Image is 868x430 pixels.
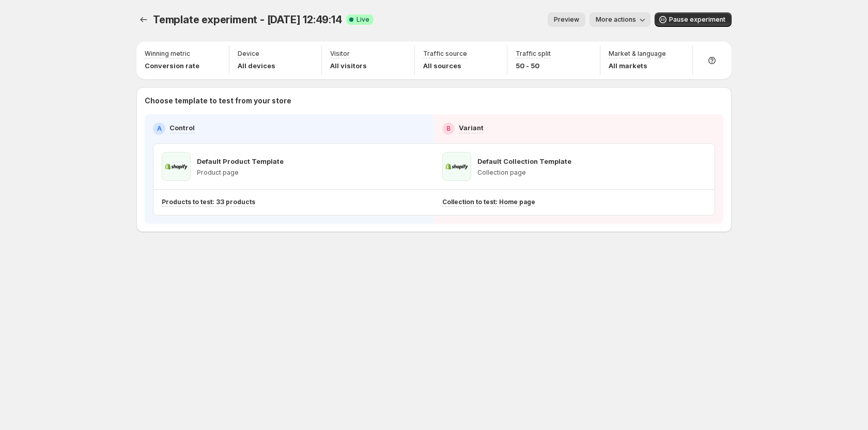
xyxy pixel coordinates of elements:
[554,16,579,24] span: Preview
[238,60,275,71] p: All devices
[169,122,195,133] p: Control
[145,50,190,58] p: Winning metric
[442,152,471,181] img: Default Collection Template
[145,60,199,71] p: Conversion rate
[136,12,151,27] button: Experiments
[157,125,162,133] h2: A
[197,168,284,177] p: Product page
[330,50,350,58] p: Visitor
[669,16,725,24] span: Pause experiment
[238,50,259,58] p: Device
[590,12,650,27] button: More actions
[162,198,255,206] p: Products to test: 33 products
[477,156,571,166] p: Default Collection Template
[442,198,535,206] p: Collection to test: Home page
[548,12,585,27] button: Preview
[446,125,451,133] h2: B
[477,168,571,177] p: Collection page
[423,50,467,58] p: Traffic source
[609,50,666,58] p: Market & language
[153,13,342,26] span: Template experiment - [DATE] 12:49:14
[596,16,636,24] span: More actions
[459,122,484,133] p: Variant
[609,60,666,71] p: All markets
[330,60,367,71] p: All visitors
[145,96,723,106] p: Choose template to test from your store
[197,156,284,166] p: Default Product Template
[516,50,551,58] p: Traffic split
[357,16,369,24] span: Live
[162,152,191,181] img: Default Product Template
[423,60,467,71] p: All sources
[655,12,732,27] button: Pause experiment
[516,60,551,71] p: 50 - 50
